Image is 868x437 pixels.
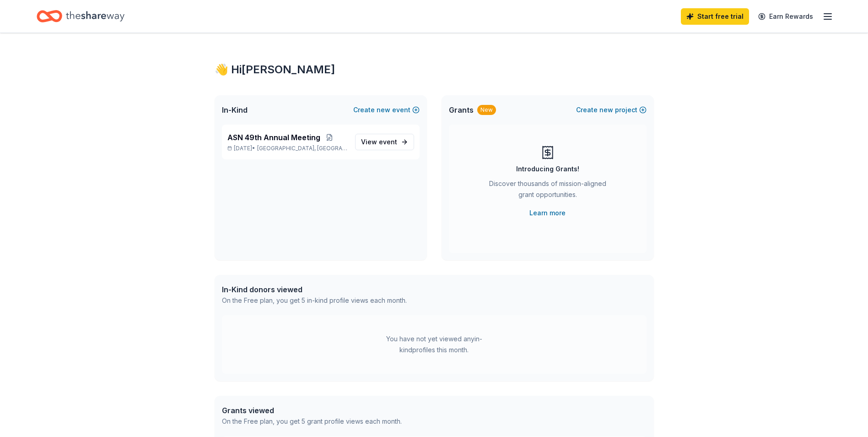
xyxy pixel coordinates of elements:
[377,333,491,355] div: You have not yet viewed any in-kind profiles this month.
[222,295,407,306] div: On the Free plan, you get 5 in-kind profile views each month.
[516,164,579,175] div: Introducing Grants!
[681,8,749,25] a: Start free trial
[222,284,407,295] div: In-Kind donors viewed
[379,138,397,146] span: event
[599,104,613,115] span: new
[753,8,819,25] a: Earn Rewards
[222,104,248,115] span: In-Kind
[361,137,397,147] span: View
[576,104,647,115] button: Createnewproject
[485,178,610,204] div: Discover thousands of mission-aligned grant opportunities.
[529,208,566,218] a: Learn more
[353,104,420,115] button: Createnewevent
[227,132,320,143] span: ASN 49th Annual Meeting
[257,145,347,152] span: [GEOGRAPHIC_DATA], [GEOGRAPHIC_DATA]
[377,104,390,115] span: new
[37,5,124,27] a: Home
[227,145,348,152] p: [DATE] •
[355,134,414,150] a: View event
[222,416,402,427] div: On the Free plan, you get 5 grant profile views each month.
[449,104,474,115] span: Grants
[477,105,496,115] div: New
[215,62,654,77] div: 👋 Hi [PERSON_NAME]
[222,405,402,416] div: Grants viewed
